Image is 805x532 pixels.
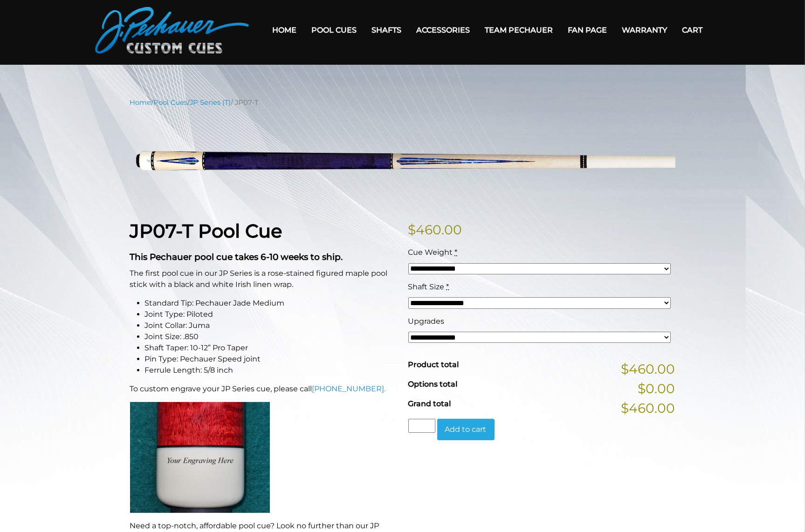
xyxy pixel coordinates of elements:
[145,354,397,365] li: Pin Type: Pechauer Speed joint
[408,317,445,326] span: Upgrades
[265,18,304,42] a: Home
[408,399,451,408] span: Grand total
[638,379,675,398] span: $0.00
[130,98,151,107] a: Home
[408,222,416,238] span: $
[130,97,675,108] nav: Breadcrumb
[408,282,445,291] span: Shaft Size
[145,309,397,320] li: Joint Type: Piloted
[145,342,397,354] li: Shaft Taper: 10-12” Pro Taper
[130,383,397,395] p: To custom engrave your JP Series cue, please call
[437,419,495,440] button: Add to cart
[408,380,458,389] span: Options total
[190,98,231,107] a: JP Series (T)
[130,252,343,262] strong: This Pechauer pool cue takes 6-10 weeks to ship.
[408,360,459,369] span: Product total
[130,402,270,513] img: An image of a cue butt with the words "YOUR ENGRAVING HERE".
[675,18,710,42] a: Cart
[145,331,397,342] li: Joint Size: .850
[304,18,365,42] a: Pool Cues
[130,115,675,205] img: jp07-T.png
[621,359,675,379] span: $460.00
[409,18,478,42] a: Accessories
[312,384,386,393] a: [PHONE_NUMBER].
[130,268,397,290] p: The first pool cue in our JP Series is a rose-stained figured maple pool stick with a black and w...
[447,282,449,291] abbr: required
[145,320,397,331] li: Joint Collar: Juma
[408,248,453,257] span: Cue Weight
[408,419,435,433] input: Product quantity
[621,398,675,418] span: $460.00
[455,248,458,257] abbr: required
[615,18,675,42] a: Warranty
[408,222,462,238] bdi: 460.00
[95,7,249,54] img: Pechauer Custom Cues
[145,298,397,309] li: Standard Tip: Pechauer Jade Medium
[365,18,409,42] a: Shafts
[145,365,397,376] li: Ferrule Length: 5/8 inch
[478,18,561,42] a: Team Pechauer
[561,18,615,42] a: Fan Page
[154,98,188,107] a: Pool Cues
[130,219,282,242] strong: JP07-T Pool Cue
